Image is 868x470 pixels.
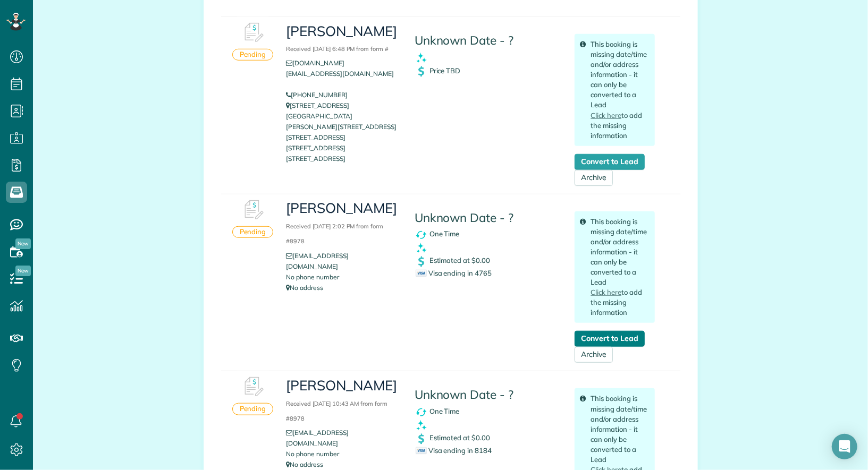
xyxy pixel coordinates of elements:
[232,226,274,238] div: Pending
[429,434,490,442] span: Estimated at $0.00
[415,432,428,446] img: dollar_symbol_icon-bd8a6898b2649ec353a9eba708ae97d8d7348bddd7d2aed9b7e4bf5abd9f4af5.png
[575,211,655,323] div: This booking is missing date/time and/or address information - it can only be converted to a Lead...
[232,403,274,415] div: Pending
[415,419,428,432] img: clean_symbol_icon-dd072f8366c07ea3eb8378bb991ecd12595f4b76d916a6f83395f9468ae6ecae.png
[575,154,644,170] a: Convert to Lead
[415,34,559,47] h4: Unknown Date - ?
[286,201,398,246] h3: [PERSON_NAME]
[416,269,492,277] span: Visa ending in 4765
[429,230,460,238] span: One Time
[415,211,559,225] h4: Unknown Date - ?
[575,34,655,146] div: This booking is missing date/time and/or address information - it can only be converted to a Lead...
[575,331,644,347] a: Convert to Lead
[415,65,428,78] img: dollar_symbol_icon-bd8a6898b2649ec353a9eba708ae97d8d7348bddd7d2aed9b7e4bf5abd9f4af5.png
[286,449,398,459] li: No phone number
[415,406,428,419] img: recurrence_symbol_icon-7cc721a9f4fb8f7b0289d3d97f09a2e367b638918f1a67e51b1e7d8abe5fb8d8.png
[286,91,347,99] a: [PHONE_NUMBER]
[415,388,559,401] h4: Unknown Date - ?
[286,283,398,293] p: No address
[286,252,348,270] a: [EMAIL_ADDRESS][DOMAIN_NAME]
[415,242,428,255] img: clean_symbol_icon-dd072f8366c07ea3eb8378bb991ecd12595f4b76d916a6f83395f9468ae6ecae.png
[416,446,492,455] span: Visa ending in 8184
[415,228,428,242] img: recurrence_symbol_icon-7cc721a9f4fb8f7b0289d3d97f09a2e367b638918f1a67e51b1e7d8abe5fb8d8.png
[286,400,387,423] small: Received [DATE] 10:43 AM from form #8978
[415,255,428,268] img: dollar_symbol_icon-bd8a6898b2649ec353a9eba708ae97d8d7348bddd7d2aed9b7e4bf5abd9f4af5.png
[237,194,269,226] img: Booking #606196
[429,66,461,75] span: Price TBD
[286,272,398,283] li: No phone number
[832,434,857,459] div: Open Intercom Messenger
[237,17,269,49] img: Booking #606268
[286,24,398,54] h3: [PERSON_NAME]
[591,288,621,296] a: Click here
[575,170,613,186] a: Archive
[15,266,31,276] span: New
[286,223,383,245] small: Received [DATE] 2:02 PM from form #8978
[429,407,460,416] span: One Time
[237,371,269,403] img: Booking #605505
[286,100,398,164] p: [STREET_ADDRESS][GEOGRAPHIC_DATA][PERSON_NAME][STREET_ADDRESS][STREET_ADDRESS][STREET_ADDRESS][ST...
[232,49,274,61] div: Pending
[429,257,490,265] span: Estimated at $0.00
[415,52,428,65] img: clean_symbol_icon-dd072f8366c07ea3eb8378bb991ecd12595f4b76d916a6f83395f9468ae6ecae.png
[286,459,398,470] p: No address
[591,111,621,119] a: Click here
[15,238,31,249] span: New
[575,347,613,363] a: Archive
[286,429,348,447] a: [EMAIL_ADDRESS][DOMAIN_NAME]
[286,378,398,424] h3: [PERSON_NAME]
[286,59,394,88] a: [DOMAIN_NAME][EMAIL_ADDRESS][DOMAIN_NAME]
[286,45,389,53] small: Received [DATE] 6:48 PM from form #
